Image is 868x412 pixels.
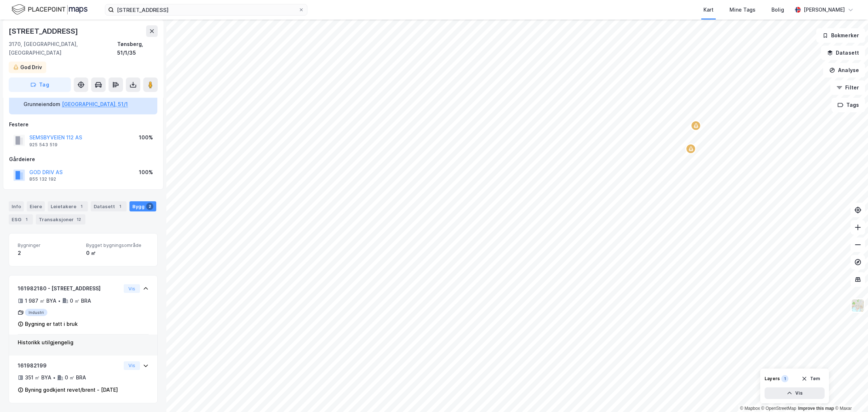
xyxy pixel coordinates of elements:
iframe: Chat Widget [832,377,868,412]
div: Tønsberg, 51/1/35 [117,40,158,57]
button: Vis [124,284,140,293]
div: [STREET_ADDRESS] [9,25,80,37]
div: 0 ㎡ [86,249,149,257]
div: ESG [9,214,33,224]
div: Map marker [685,143,696,154]
div: 2 [146,203,153,210]
div: 351 ㎡ BYA [25,373,51,382]
div: 0 ㎡ BRA [70,297,91,305]
img: logo.f888ab2527a4732fd821a326f86c7f29.svg [12,3,88,16]
div: 1 [78,203,85,210]
button: Tag [9,77,71,92]
div: [PERSON_NAME] [804,5,845,14]
div: 12 [75,216,82,223]
div: Kontrollprogram for chat [832,377,868,412]
img: Z [851,299,865,312]
button: Bokmerker [816,28,865,43]
div: 100% [139,168,153,177]
button: Analyse [823,63,865,77]
div: • [58,298,61,304]
div: 1 [23,216,30,223]
button: Vis [765,387,825,399]
div: • [53,375,56,381]
div: Mine Tags [729,5,756,14]
div: Grunneiendom [24,100,60,109]
div: 3170, [GEOGRAPHIC_DATA], [GEOGRAPHIC_DATA] [9,40,117,57]
input: Søk på adresse, matrikkel, gårdeiere, leietakere eller personer [114,4,298,15]
div: Byning godkjent revet/brent - [DATE] [25,386,118,394]
span: Bygget bygningsområde [86,242,149,248]
div: Historikk utilgjengelig [18,338,149,347]
a: Mapbox [740,406,760,411]
div: Gårdeiere [9,155,157,164]
div: Festere [9,120,157,129]
div: 1 [116,203,124,210]
div: 855 132 192 [29,176,56,182]
div: Bygning er tatt i bruk [25,320,78,328]
div: 161982180 - [STREET_ADDRESS] [18,284,121,293]
div: Kart [703,5,714,14]
button: Tags [831,98,865,112]
button: Datasett [821,46,865,60]
div: 1 987 ㎡ BYA [25,297,56,305]
button: Tøm [797,373,825,384]
button: Filter [830,80,865,95]
div: Eiere [27,201,45,211]
button: Vis [124,361,140,370]
div: Map marker [690,120,701,131]
div: 0 ㎡ BRA [65,373,86,382]
div: Bolig [771,5,784,14]
div: 2 [18,249,80,257]
div: God Driv [20,63,42,72]
div: Leietakere [48,201,88,211]
button: [GEOGRAPHIC_DATA], 51/1 [62,100,128,109]
div: 925 543 519 [29,142,58,148]
div: Bygg [129,201,156,211]
div: Transaksjoner [36,214,85,224]
div: 161982199 [18,361,121,370]
div: Datasett [91,201,127,211]
div: 100% [139,133,153,142]
div: Info [9,201,24,211]
div: 1 [781,375,788,382]
a: Improve this map [798,406,834,411]
a: OpenStreetMap [761,406,796,411]
div: Layers [765,376,780,382]
span: Bygninger [18,242,80,248]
